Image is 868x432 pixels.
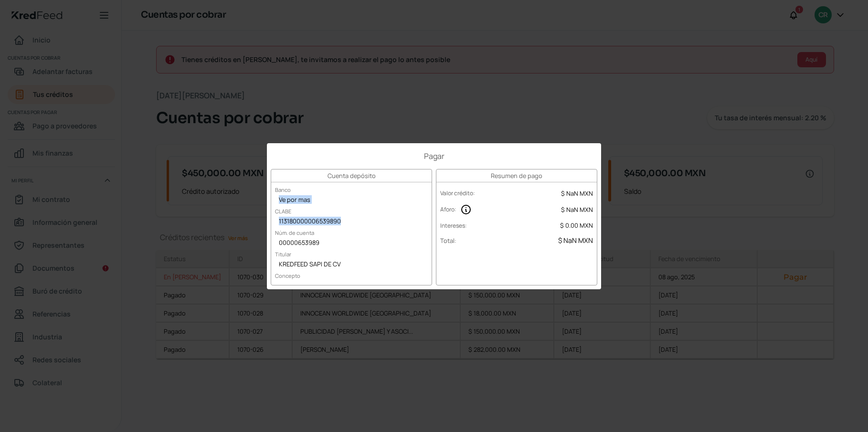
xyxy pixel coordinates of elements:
label: Núm. de cuenta [271,225,318,240]
div: 00000653989 [271,236,432,251]
span: $ 0.00 MXN [560,221,593,230]
label: Banco [271,182,295,197]
span: $ NaN MXN [558,236,593,245]
span: $ NaN MXN [561,205,593,214]
h3: Cuenta depósito [271,169,432,182]
label: CLABE [271,204,295,219]
h3: Resumen de pago [436,169,597,182]
label: Intereses : [440,221,467,230]
div: KREDFEED SAPI DE CV [271,258,432,272]
label: Titular [271,247,295,262]
span: $ NaN MXN [561,189,593,198]
h1: Pagar [271,151,597,161]
label: Total : [440,236,456,245]
label: Concepto [271,268,304,283]
div: 113180000006539890 [271,215,432,229]
label: Aforo : [440,205,456,213]
div: Ve por mas [271,193,432,208]
label: Valor crédito : [440,189,475,197]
